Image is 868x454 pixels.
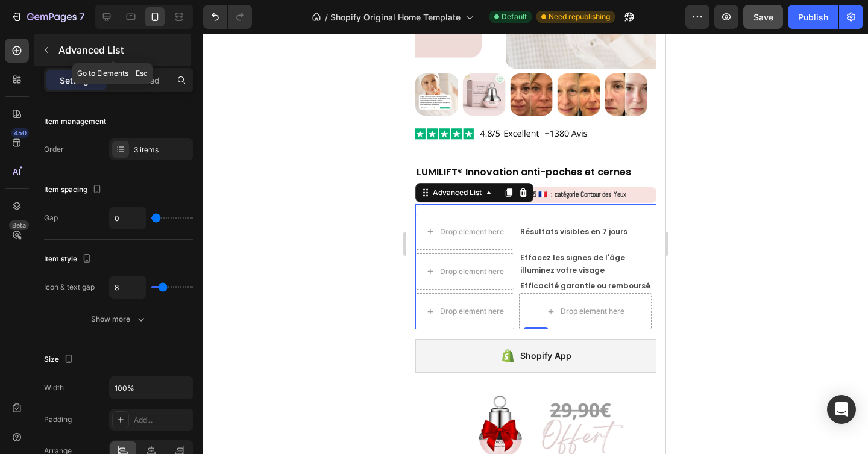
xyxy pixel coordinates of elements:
[44,144,64,155] div: Order
[44,182,104,198] div: Item spacing
[788,5,838,29] button: Publish
[203,5,252,29] div: Undo/Redo
[9,220,29,230] div: Beta
[110,207,146,229] input: Auto
[406,34,665,454] iframe: Design area
[330,11,461,23] span: Shopify Original Home Template
[549,11,610,22] span: Need republishing
[44,352,76,368] div: Size
[11,128,29,138] div: 450
[44,414,72,425] div: Padding
[134,415,190,426] div: Add...
[110,276,146,298] input: Auto
[58,43,189,57] p: Advanced List
[5,5,90,29] button: 7
[753,12,773,22] span: Save
[827,395,856,424] div: Open Intercom Messenger
[325,11,328,23] span: /
[798,11,828,23] div: Publish
[110,377,193,399] input: Auto
[44,382,64,393] div: Width
[134,145,190,155] div: 3 items
[119,74,160,87] p: Advanced
[743,5,783,29] button: Save
[44,282,95,293] div: Icon & text gap
[44,213,58,223] div: Gap
[91,313,147,325] div: Show more
[60,74,93,87] p: Settings
[44,308,193,330] button: Show more
[502,11,527,22] span: Default
[44,251,94,267] div: Item style
[44,116,106,127] div: Item management
[79,10,84,24] p: 7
